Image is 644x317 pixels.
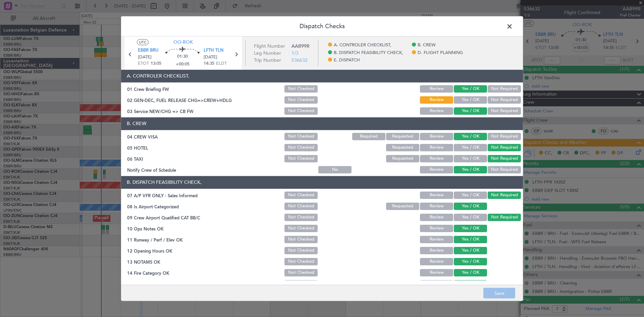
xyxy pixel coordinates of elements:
[488,144,521,151] button: Not Required
[121,16,523,36] header: Dispatch Checks
[488,166,521,173] button: Not Required
[488,85,521,93] button: Not Required
[488,96,521,104] button: Not Required
[488,107,521,115] button: Not Required
[488,214,521,221] button: Not Required
[488,133,521,140] button: Not Required
[488,192,521,199] button: Not Required
[488,155,521,162] button: Not Required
